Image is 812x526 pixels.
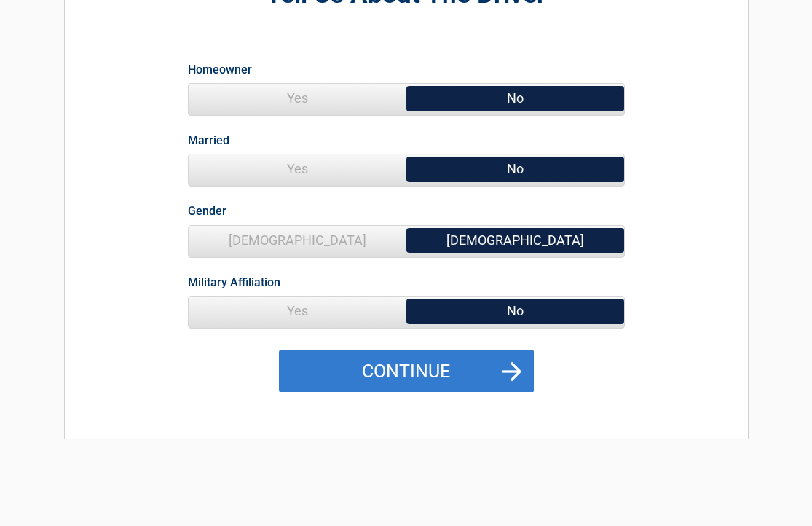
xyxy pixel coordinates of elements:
[189,84,406,113] span: Yes
[188,130,229,150] label: Married
[189,154,406,184] span: Yes
[406,297,624,326] span: No
[189,297,406,326] span: Yes
[279,350,534,393] button: Continue
[188,201,226,221] label: Gender
[188,272,280,292] label: Military Affiliation
[406,84,624,113] span: No
[189,226,406,255] span: [DEMOGRAPHIC_DATA]
[406,226,624,255] span: [DEMOGRAPHIC_DATA]
[188,60,252,79] label: Homeowner
[406,154,624,184] span: No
